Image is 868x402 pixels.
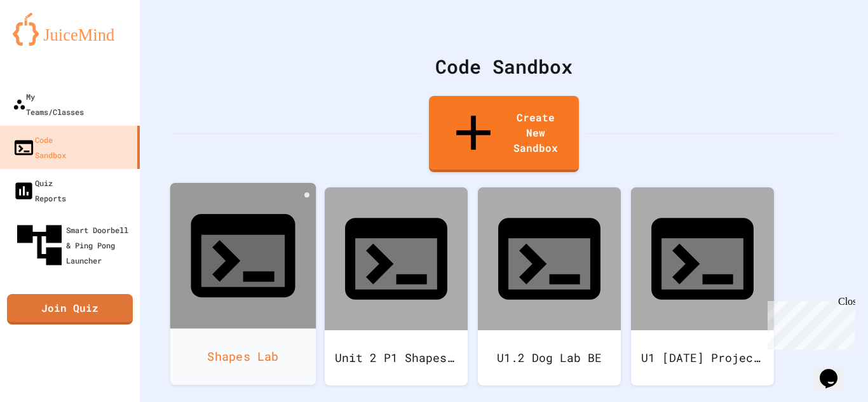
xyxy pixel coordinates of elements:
div: U1 [DATE] Project BE [631,330,774,385]
a: Shapes Lab [170,183,316,385]
div: U1.2 Dog Lab BE [478,330,621,385]
a: Join Quiz [7,294,133,325]
a: U1 [DATE] Project BE [631,187,774,385]
a: Create New Sandbox [429,96,579,172]
div: Code Sandbox [172,52,836,81]
iframe: chat widget [815,351,855,389]
div: Unit 2 P1 Shapes BE [325,330,468,385]
div: Chat with us now!Close [5,5,88,81]
div: Shapes Lab [170,328,316,385]
div: Quiz Reports [13,175,66,206]
a: U1.2 Dog Lab BE [478,187,621,385]
div: My Teams/Classes [13,89,84,119]
iframe: chat widget [763,296,855,350]
img: logo-orange.svg [13,13,127,46]
div: Code Sandbox [13,132,66,163]
div: Smart Doorbell & Ping Pong Launcher [13,218,135,272]
a: Unit 2 P1 Shapes BE [325,187,468,385]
